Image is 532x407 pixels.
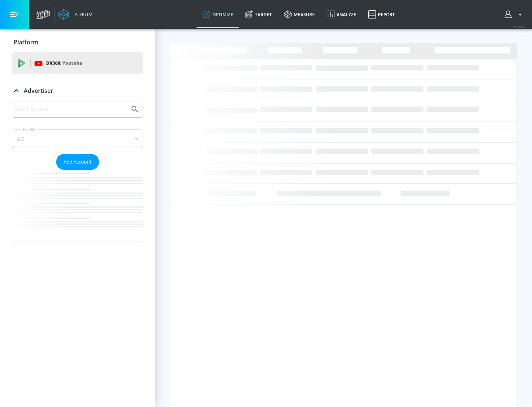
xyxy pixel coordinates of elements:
[12,80,143,101] div: Advertiser
[278,1,321,28] a: measure
[12,101,143,242] div: Advertiser
[62,59,82,67] p: Youtube
[21,127,37,132] label: Sort By
[12,170,143,242] nav: list of Advertiser
[12,32,143,53] div: Platform
[64,158,92,166] span: Add Account
[362,1,401,28] a: Report
[24,87,53,95] p: Advertiser
[12,129,143,148] div: A-Z
[239,1,278,28] a: Target
[58,9,93,20] a: Atrium
[514,24,525,28] span: v 4.24.0
[15,104,127,114] input: Search by name
[197,1,239,28] a: optimize
[46,59,82,67] p: DV360:
[12,52,143,74] div: DV360: Youtube
[321,1,362,28] a: Analyze
[72,11,93,18] div: Atrium
[56,154,99,170] button: Add Account
[14,38,38,46] p: Platform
